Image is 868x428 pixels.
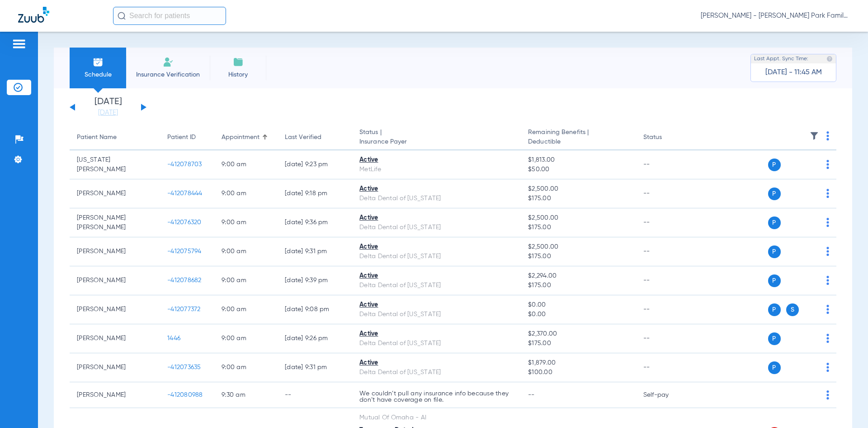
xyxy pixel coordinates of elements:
span: 1446 [167,335,180,341]
td: 9:00 AM [214,179,278,208]
span: S [786,303,799,316]
span: P [768,361,781,374]
img: History [233,57,244,67]
th: Status | [352,125,521,150]
td: [DATE] 9:18 PM [278,179,352,208]
div: Active [359,329,514,339]
span: $2,294.00 [528,271,628,281]
div: MetLife [359,165,514,174]
div: Active [359,184,514,194]
span: -412078682 [167,277,202,284]
div: Last Verified [285,133,321,142]
span: $175.00 [528,281,628,290]
span: -412078703 [167,161,202,168]
span: $2,500.00 [528,242,628,252]
div: Active [359,358,514,368]
span: $1,813.00 [528,155,628,165]
td: 9:00 AM [214,353,278,382]
span: P [768,216,781,229]
td: -- [636,266,697,295]
td: 9:00 AM [214,266,278,295]
div: Patient Name [77,133,153,142]
td: [PERSON_NAME] [70,266,160,295]
span: $2,500.00 [528,184,628,194]
span: -412078444 [167,190,203,197]
td: 9:00 AM [214,324,278,353]
p: We couldn’t pull any insurance info because they don’t have coverage on file. [359,390,514,403]
td: -- [636,324,697,353]
span: $1,879.00 [528,358,628,368]
li: [DATE] [81,97,135,117]
span: -412075794 [167,248,202,255]
span: P [768,332,781,345]
td: 9:00 AM [214,150,278,179]
img: group-dot-blue.svg [826,131,829,140]
span: -412080988 [167,392,203,398]
td: [PERSON_NAME] [PERSON_NAME] [70,208,160,237]
td: 9:00 AM [214,208,278,237]
td: [PERSON_NAME] [70,382,160,408]
span: $175.00 [528,223,628,232]
span: Schedule [76,70,119,79]
td: [DATE] 9:31 PM [278,237,352,266]
td: [DATE] 9:31 PM [278,353,352,382]
img: Schedule [93,57,104,67]
td: [PERSON_NAME] [70,295,160,324]
div: Delta Dental of [US_STATE] [359,339,514,348]
img: last sync help info [826,56,833,62]
img: group-dot-blue.svg [826,218,829,227]
span: $175.00 [528,252,628,261]
td: [DATE] 9:08 PM [278,295,352,324]
td: -- [636,295,697,324]
td: -- [278,382,352,408]
td: -- [636,179,697,208]
td: [PERSON_NAME] [70,324,160,353]
td: [DATE] 9:26 PM [278,324,352,353]
img: group-dot-blue.svg [826,189,829,198]
span: Last Appt. Sync Time: [754,54,808,63]
img: group-dot-blue.svg [826,160,829,169]
img: Zuub Logo [18,7,49,23]
span: $175.00 [528,194,628,203]
span: P [768,245,781,258]
div: Delta Dental of [US_STATE] [359,310,514,319]
span: $0.00 [528,310,628,319]
span: -412073635 [167,364,201,370]
th: Remaining Benefits | [521,125,636,150]
span: $175.00 [528,339,628,348]
div: Mutual Of Omaha - AI [359,413,514,423]
img: group-dot-blue.svg [826,247,829,256]
div: Patient ID [167,133,196,142]
div: Delta Dental of [US_STATE] [359,368,514,377]
span: P [768,303,781,316]
td: 9:00 AM [214,295,278,324]
td: -- [636,150,697,179]
span: P [768,274,781,287]
span: $0.00 [528,300,628,310]
div: Patient ID [167,133,207,142]
img: group-dot-blue.svg [826,390,829,399]
div: Active [359,155,514,165]
span: -- [528,392,535,398]
td: -- [636,208,697,237]
td: [PERSON_NAME] [70,179,160,208]
img: filter.svg [810,131,819,140]
div: Active [359,271,514,281]
th: Status [636,125,697,150]
img: Manual Insurance Verification [163,57,174,67]
img: group-dot-blue.svg [826,305,829,314]
span: -412077372 [167,306,201,313]
span: $2,500.00 [528,213,628,223]
span: Insurance Verification [133,70,203,79]
span: History [217,70,259,79]
div: Appointment [222,133,270,142]
div: Active [359,242,514,252]
a: [DATE] [81,108,135,117]
div: Active [359,300,514,310]
td: -- [636,353,697,382]
span: $50.00 [528,165,628,174]
img: group-dot-blue.svg [826,334,829,343]
td: [PERSON_NAME] [70,353,160,382]
span: P [768,159,781,171]
input: Search for patients [113,7,226,25]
